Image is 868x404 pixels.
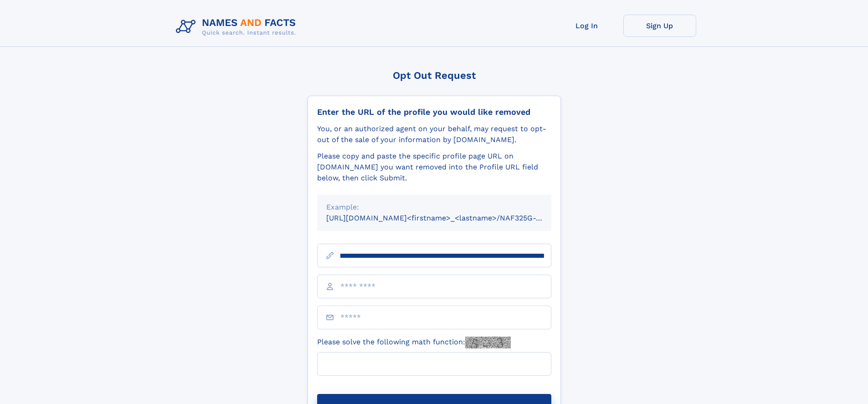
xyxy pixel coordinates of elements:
[326,202,542,213] div: Example:
[326,214,569,222] small: [URL][DOMAIN_NAME]<firstname>_<lastname>/NAF325G-xxxxxxxx
[172,15,303,39] img: Logo Names and Facts
[623,15,696,37] a: Sign Up
[317,151,551,184] div: Please copy and paste the specific profile page URL on [DOMAIN_NAME] you want removed into the Pr...
[317,123,551,145] div: You, or an authorized agent on your behalf, may request to opt-out of the sale of your informatio...
[317,107,551,117] div: Enter the URL of the profile you would like removed
[317,337,511,348] label: Please solve the following math function:
[550,15,623,37] a: Log In
[308,70,561,81] div: Opt Out Request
